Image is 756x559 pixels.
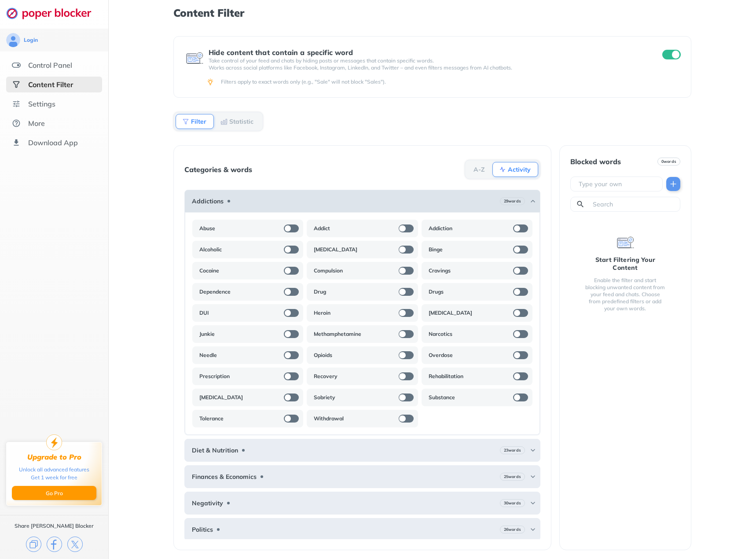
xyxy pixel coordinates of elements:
[429,352,453,359] b: Overdose
[578,180,659,188] input: Type your own
[209,57,646,64] p: Take control of your feed and chats by hiding posts or messages that contain specific words.
[209,48,646,56] div: Hide content that contain a specific word
[199,267,219,274] b: Cocaine
[6,7,101,19] img: logo-webpage.svg
[584,256,666,272] div: Start Filtering Your Content
[12,99,21,108] img: settings.svg
[504,447,521,453] b: 23 words
[19,466,89,474] div: Unlock all advanced features
[314,225,330,232] b: Addict
[220,118,228,125] img: Statistic
[192,447,238,454] b: Diet & Nutrition
[12,80,21,89] img: social-selected.svg
[199,246,222,253] b: Alcoholic
[12,486,96,500] button: Go Pro
[199,288,231,295] b: Dependence
[209,64,646,71] p: Works across social platforms like Facebook, Instagram, LinkedIn, and Twitter – and even filters ...
[199,309,209,316] b: DUI
[192,500,223,507] b: Negativity
[429,309,472,316] b: [MEDICAL_DATA]
[67,537,83,552] img: x.svg
[28,61,72,70] div: Control Panel
[46,434,62,450] img: upgrade-to-pro.svg
[584,277,666,312] div: Enable the filter and start blocking unwanted content from your feed and chats. Choose from prede...
[199,225,215,232] b: Abuse
[570,158,621,165] div: Blocked words
[504,526,521,533] b: 26 words
[192,473,257,480] b: Finances & Economics
[27,453,81,461] div: Upgrade to Pro
[314,415,344,422] b: Withdrawal
[429,246,443,253] b: Binge
[191,119,206,124] b: Filter
[661,158,676,165] b: 0 words
[6,33,20,47] img: avatar.svg
[47,537,62,552] img: facebook.svg
[199,331,215,338] b: Junkie
[26,537,41,552] img: copy.svg
[199,415,224,422] b: Tolerance
[24,37,38,44] div: Login
[429,394,455,401] b: Substance
[429,288,444,295] b: Drugs
[314,373,338,380] b: Recovery
[473,167,485,172] b: A-Z
[314,246,357,253] b: [MEDICAL_DATA]
[504,198,521,204] b: 29 words
[199,352,217,359] b: Needle
[429,225,452,232] b: Addiction
[508,167,531,172] b: Activity
[314,288,326,295] b: Drug
[504,474,521,480] b: 25 words
[314,352,332,359] b: Opioids
[229,119,253,124] b: Statistic
[28,138,78,147] div: Download App
[499,166,506,173] img: Activity
[314,331,361,338] b: Methamphetamine
[192,198,224,205] b: Addictions
[199,373,230,380] b: Prescription
[28,119,45,128] div: More
[182,118,189,125] img: Filter
[28,80,73,89] div: Content Filter
[221,78,679,85] div: Filters apply to exact words only (e.g., "Sale" will not block "Sales").
[192,526,213,533] b: Politics
[199,394,243,401] b: [MEDICAL_DATA]
[314,309,330,316] b: Heroin
[429,331,452,338] b: Narcotics
[12,61,21,70] img: features.svg
[314,267,343,274] b: Compulsion
[28,99,55,108] div: Settings
[429,373,463,380] b: Rehabilitation
[592,200,676,209] input: Search
[12,119,21,128] img: about.svg
[429,267,451,274] b: Cravings
[504,500,521,506] b: 30 words
[31,474,77,482] div: Get 1 week for free
[314,394,335,401] b: Sobriety
[12,138,21,147] img: download-app.svg
[173,7,691,18] h1: Content Filter
[15,522,94,530] div: Share [PERSON_NAME] Blocker
[184,165,252,173] div: Categories & words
